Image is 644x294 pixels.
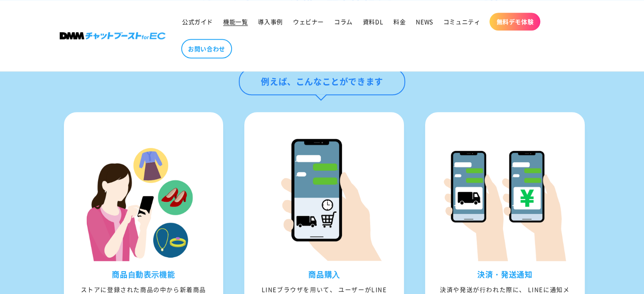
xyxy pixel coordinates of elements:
a: NEWS [411,13,438,30]
a: お問い合わせ [181,39,232,58]
a: ウェビナー [288,13,329,30]
span: お問い合わせ [188,45,225,52]
span: ウェビナー [293,18,324,25]
a: 導入事例 [253,13,287,30]
span: 導入事例 [258,18,282,25]
span: 機能一覧 [223,18,248,25]
a: 機能一覧 [218,13,253,30]
span: 資料DL [363,18,383,25]
a: 資料DL [358,13,388,30]
a: 公式ガイド [177,13,218,30]
div: 例えば、こんなことができます [239,68,405,95]
span: 料金 [393,18,406,25]
span: 無料デモ体験 [496,18,533,25]
a: コミュニティ [438,13,486,30]
span: コミュニティ [443,18,481,25]
h3: 決済・発送通知 [427,269,583,279]
a: コラム [329,13,358,30]
img: 商品⾃動表⽰機能 [79,131,209,261]
span: コラム [334,18,353,25]
img: 株式会社DMM Boost [60,32,166,39]
img: 決済・発送通知 [440,131,570,261]
a: 無料デモ体験 [489,13,540,30]
img: 商品購⼊ [259,131,389,261]
span: 公式ガイド [182,18,213,25]
h3: 商品購⼊ [246,269,402,279]
h3: 商品⾃動表⽰機能 [66,269,221,279]
a: 料金 [388,13,411,30]
span: NEWS [416,18,433,25]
